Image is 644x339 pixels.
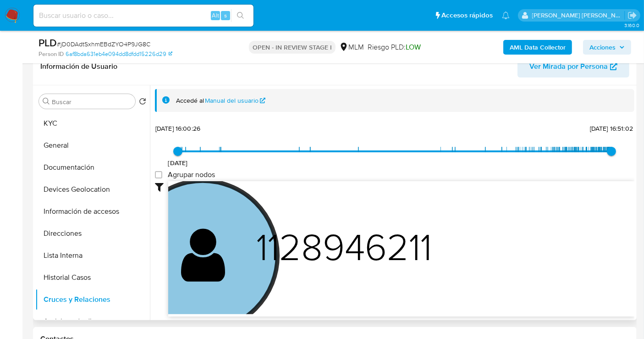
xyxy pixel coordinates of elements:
button: Direcciones [35,222,150,245]
span: [DATE] 16:51:02 [590,124,633,133]
button: General [35,134,150,156]
input: Buscar usuario o caso... [33,10,253,22]
button: Documentación [35,156,150,178]
a: Salir [627,11,637,20]
span: Accesos rápidos [441,11,493,20]
button: Información de accesos [35,200,150,222]
button: KYC [35,112,150,134]
span: Alt [212,11,219,20]
button: search-icon [231,9,250,22]
span: LOW [406,42,421,52]
b: Person ID [39,50,64,58]
span: [DATE] [168,158,188,167]
p: OPEN - IN REVIEW STAGE I [249,41,336,54]
button: Buscar [43,98,50,105]
button: Ver Mirada por Persona [517,56,629,78]
button: AML Data Collector [503,40,572,55]
input: Agrupar nodos [155,171,162,178]
text: 1128946211 [256,219,432,272]
text:  [182,224,226,286]
div: MLM [339,42,364,52]
button: Acciones [583,40,631,55]
b: PLD [39,35,57,50]
span: Riesgo PLD: [368,42,421,52]
a: Notificaciones [502,11,510,19]
a: Manual del usuario [205,96,266,105]
span: Accedé al [176,96,204,105]
span: Agrupar nodos [168,170,215,179]
button: Cruces y Relaciones [35,289,150,311]
span: [DATE] 16:00:26 [155,124,200,133]
button: Historial Casos [35,267,150,289]
span: Acciones [589,40,616,55]
span: s [224,11,227,20]
p: nancy.sanchezgarcia@mercadolibre.com.mx [532,11,625,20]
b: AML Data Collector [510,40,566,55]
button: Lista Interna [35,245,150,267]
h1: Información de Usuario [40,62,117,71]
span: Ver Mirada por Persona [529,56,608,78]
button: Devices Geolocation [35,178,150,200]
span: # jD0DAdtSxhmEBdZYO4P9JG8C [57,39,150,49]
button: Volver al orden por defecto [139,98,146,108]
input: Buscar [52,98,132,106]
a: 6af8bda631eb4e094dd8dfdd15226d29 [66,50,172,58]
span: 3.160.0 [624,22,639,29]
button: Anticipos de dinero [35,311,150,333]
